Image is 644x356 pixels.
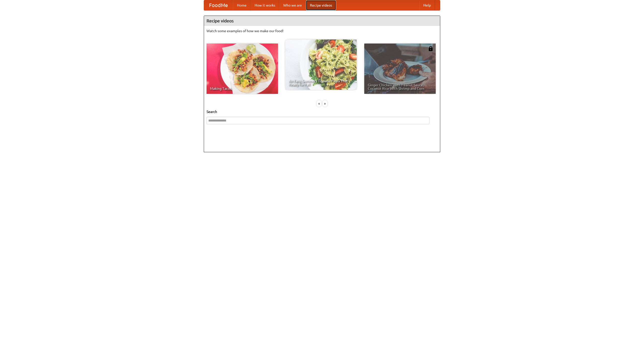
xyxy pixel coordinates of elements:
a: FoodMe [204,0,233,10]
a: Who we are [279,0,306,10]
h4: Recipe videos [204,16,440,26]
a: Help [419,0,435,10]
a: An Easy, Summery Tomato Pasta That's Ready for Fall [285,39,357,90]
span: An Easy, Summery Tomato Pasta That's Ready for Fall [289,79,353,86]
a: Home [233,0,251,10]
div: « [317,100,321,107]
p: Watch some examples of how we make our food! [207,28,437,33]
img: 483408.png [428,46,433,51]
div: » [323,100,327,107]
a: Making Tacos [207,44,278,94]
span: Making Tacos [210,87,274,90]
a: How it works [251,0,279,10]
h5: Search [207,109,437,114]
a: Recipe videos [306,0,336,10]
